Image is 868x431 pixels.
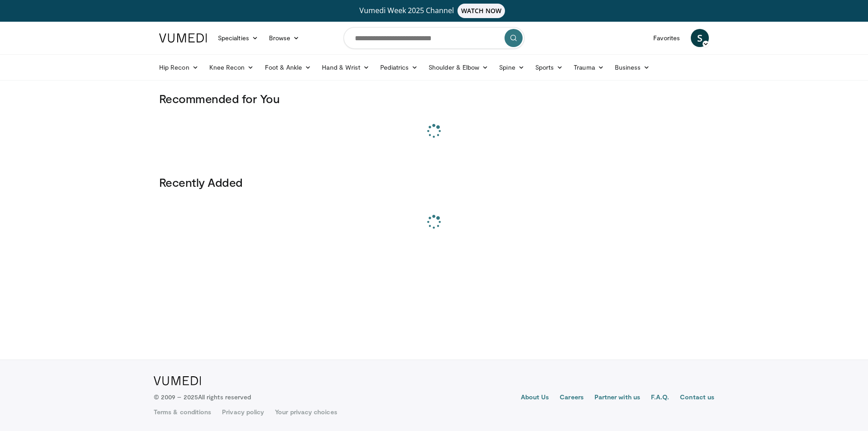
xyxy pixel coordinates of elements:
img: VuMedi Logo [159,33,207,43]
a: Sports [530,58,569,76]
span: All rights reserved [198,393,251,401]
a: Browse [264,29,305,47]
h3: Recommended for You [159,91,709,106]
a: Terms & conditions [154,407,211,417]
a: F.A.Q. [651,393,669,403]
a: Hip Recon [154,58,204,76]
a: Pediatrics [375,58,423,76]
a: Partner with us [594,393,640,403]
a: Careers [560,393,584,403]
a: Knee Recon [204,58,259,76]
img: VuMedi Logo [154,376,201,385]
a: Foot & Ankle [259,58,317,76]
p: © 2009 – 2025 [154,393,251,402]
a: Vumedi Week 2025 ChannelWATCH NOW [160,4,708,18]
a: Business [609,58,656,76]
span: WATCH NOW [458,4,505,18]
a: Your privacy choices [275,407,337,417]
a: S [691,29,709,47]
a: Privacy policy [222,407,264,417]
a: Contact us [680,393,714,403]
a: Shoulder & Elbow [423,58,494,76]
input: Search topics, interventions [344,27,524,49]
a: About Us [521,393,549,403]
a: Favorites [648,29,685,47]
h3: Recently Added [159,175,709,189]
a: Trauma [568,58,609,76]
a: Spine [494,58,529,76]
a: Hand & Wrist [316,58,375,76]
a: Specialties [212,29,264,47]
